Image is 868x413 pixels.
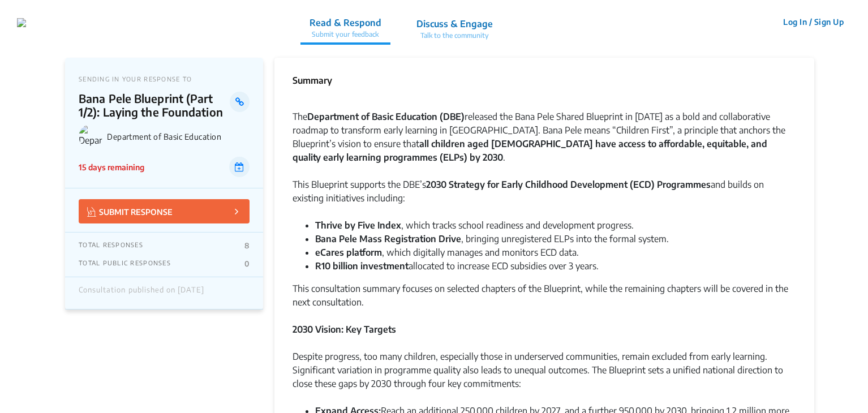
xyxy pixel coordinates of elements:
[79,286,204,300] div: Consultation published on [DATE]
[79,92,230,119] p: Bana Pele Blueprint (Part 1/2): Laying the Foundation
[79,161,144,173] p: 15 days remaining
[79,199,250,223] button: SUBMIT RESPONSE
[315,247,382,258] strong: eCares platform
[244,259,250,268] p: 0
[315,260,358,272] strong: R10 billion
[315,218,796,232] li: , which tracks school readiness and development progress.
[307,111,465,122] strong: Department of Basic Education (DBE)
[293,324,396,335] strong: 2030 Vision: Key Targets
[416,17,493,31] p: Discuss & Engage
[776,13,851,31] button: Log In / Sign Up
[315,220,401,231] strong: Thrive by Five Index
[426,179,711,190] strong: 2030 Strategy for Early Childhood Development (ECD) Programmes
[79,124,102,148] img: Department of Basic Education logo
[79,75,250,83] p: SENDING IN YOUR RESPONSE TO
[293,110,796,178] div: The released the Bana Pele Shared Blueprint in [DATE] as a bold and collaborative roadmap to tran...
[79,241,143,250] p: TOTAL RESPONSES
[293,74,332,87] p: Summary
[293,350,796,404] div: Despite progress, too many children, especially those in underserved communities, remain excluded...
[360,260,409,272] strong: investment
[315,232,796,246] li: , bringing unregistered ELPs into the formal system.
[87,205,173,218] p: SUBMIT RESPONSE
[244,241,250,250] p: 8
[315,233,461,244] strong: Bana Pele Mass Registration Drive
[310,29,381,40] p: Submit your feedback
[293,282,796,322] div: This consultation summary focuses on selected chapters of the Blueprint, while the remaining chap...
[416,31,493,41] p: Talk to the community
[79,259,171,268] p: TOTAL PUBLIC RESPONSES
[310,16,381,29] p: Read & Respond
[293,138,767,163] strong: all children aged [DEMOGRAPHIC_DATA] have access to affordable, equitable, and quality early lear...
[17,18,26,27] img: r3bhv9o7vttlwasn7lg2llmba4yf
[87,207,96,217] img: Vector.jpg
[315,259,796,273] li: allocated to increase ECD subsidies over 3 years.
[315,246,796,259] li: , which digitally manages and monitors ECD data.
[293,178,796,218] div: This Blueprint supports the DBE’s and builds on existing initiatives including:
[107,132,250,141] p: Department of Basic Education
